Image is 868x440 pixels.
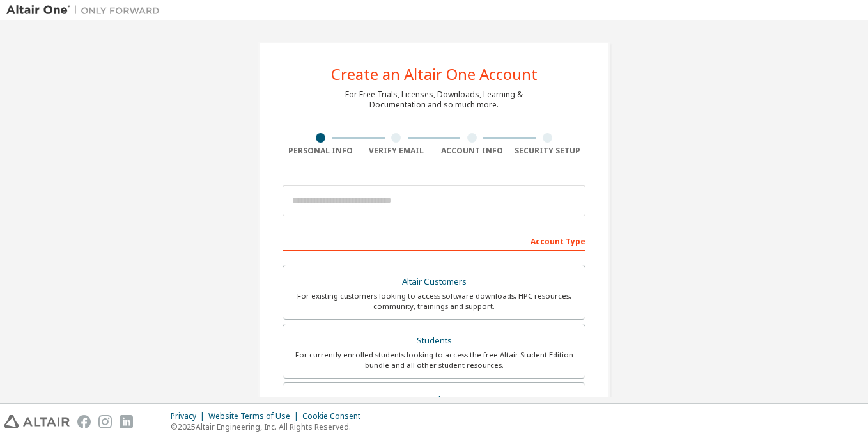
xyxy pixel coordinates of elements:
[359,146,435,156] div: Verify Email
[171,421,368,432] p: © 2025 Altair Engineering, Inc. All Rights Reserved.
[120,415,133,428] img: linkedin.svg
[291,291,577,311] div: For existing customers looking to access software downloads, HPC resources, community, trainings ...
[77,415,91,428] img: facebook.svg
[434,146,510,156] div: Account Info
[331,67,538,82] div: Create an Altair One Account
[208,411,302,421] div: Website Terms of Use
[171,411,208,421] div: Privacy
[345,90,523,110] div: For Free Trials, Licenses, Downloads, Learning & Documentation and so much more.
[98,415,112,428] img: instagram.svg
[291,350,577,370] div: For currently enrolled students looking to access the free Altair Student Edition bundle and all ...
[6,4,166,17] img: Altair One
[283,230,585,251] div: Account Type
[510,146,586,156] div: Security Setup
[291,273,577,291] div: Altair Customers
[291,391,577,409] div: Faculty
[4,415,70,428] img: altair_logo.svg
[291,332,577,350] div: Students
[302,411,368,421] div: Cookie Consent
[283,146,359,156] div: Personal Info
